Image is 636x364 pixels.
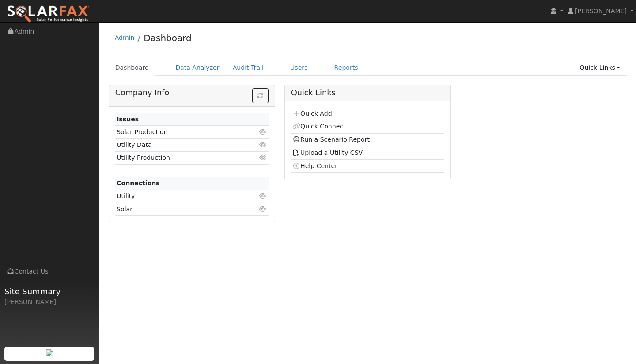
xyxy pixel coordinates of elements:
a: Dashboard [144,33,192,43]
i: Click to view [259,206,267,212]
h5: Quick Links [291,88,444,98]
span: [PERSON_NAME] [575,8,627,15]
a: Quick Add [292,110,332,117]
a: Quick Links [573,60,627,76]
a: Upload a Utility CSV [292,149,363,156]
img: retrieve [46,349,53,356]
a: Users [284,60,314,76]
td: Utility Production [115,151,244,164]
td: Solar Production [115,126,244,139]
h5: Company Info [115,88,269,98]
strong: Issues [117,116,139,123]
a: Dashboard [109,60,156,76]
span: Site Summary [4,285,95,297]
img: SolarFax [7,5,90,23]
strong: Connections [117,180,160,187]
a: Audit Trail [226,60,270,76]
a: Run a Scenario Report [292,136,370,143]
i: Click to view [259,154,267,161]
div: [PERSON_NAME] [4,297,95,307]
td: Solar [115,203,244,216]
a: Quick Connect [292,123,345,130]
i: Click to view [259,129,267,135]
a: Help Center [292,162,337,169]
td: Utility [115,190,244,203]
a: Data Analyzer [169,60,226,76]
td: Utility Data [115,139,244,151]
i: Click to view [259,142,267,148]
a: Reports [328,60,365,76]
a: Admin [115,34,135,41]
i: Click to view [259,193,267,199]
